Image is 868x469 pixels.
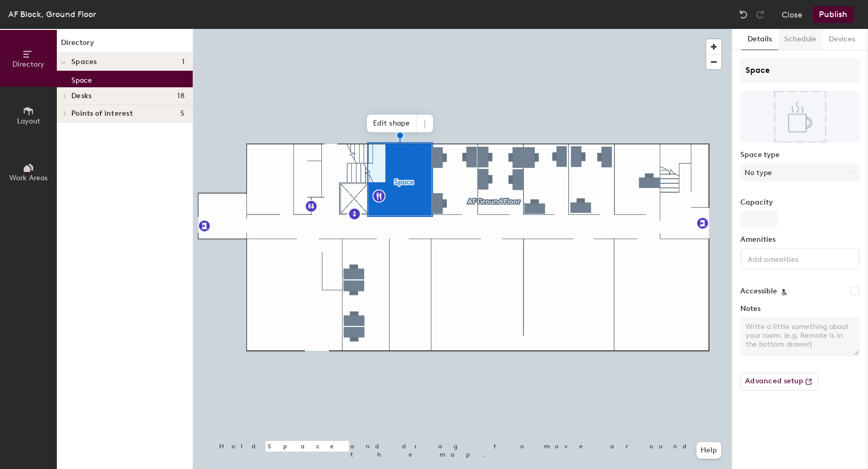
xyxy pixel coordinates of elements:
[738,9,749,20] img: Undo
[740,91,860,143] img: The space named Space
[71,110,133,118] span: Points of interest
[740,373,818,390] button: Advanced setup
[71,73,92,85] p: Space
[71,92,91,100] span: Desks
[180,110,184,118] span: 5
[813,6,854,23] button: Publish
[755,9,765,20] img: Redo
[746,252,839,264] input: Add amenities
[367,115,416,132] span: Edit shape
[778,29,823,50] button: Schedule
[71,58,97,66] span: Spaces
[696,442,721,459] button: Help
[182,58,184,66] span: 1
[57,37,193,53] h1: Directory
[177,92,184,100] span: 18
[12,60,44,69] span: Directory
[740,163,860,182] button: No type
[740,305,860,313] label: Notes
[782,6,802,23] button: Close
[741,29,778,50] button: Details
[17,117,40,126] span: Layout
[740,236,860,244] label: Amenities
[823,29,861,50] button: Devices
[740,287,777,295] label: Accessible
[740,198,860,207] label: Capacity
[8,8,96,21] div: AF Block, Ground Floor
[740,151,860,159] label: Space type
[9,174,48,182] span: Work Areas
